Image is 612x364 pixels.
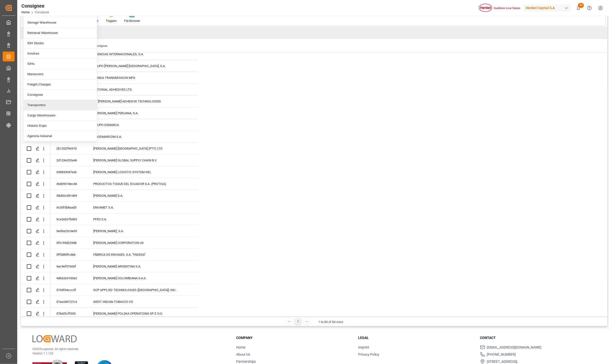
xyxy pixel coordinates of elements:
button: show 40 new notifications [573,2,584,14]
a: Partnerships [236,360,256,364]
div: FÁBRICA DE ENVASES, S.A. “FADESA” [87,249,198,260]
div: Press SPACE to select this row. [50,190,198,202]
div: Cargo Warehouses [24,110,97,121]
div: 4d662e3100e2 [50,272,87,284]
div: Press SPACE to select this row. [21,96,50,107]
div: 4ac9ef57666f [50,261,87,272]
div: Agencia Aduanal [24,131,97,141]
div: HONDA TRANSMISSION MFG [87,72,198,84]
div: 3ff0885fcdeb [50,249,87,260]
div: IDH Stocks [24,38,97,48]
div: 3ce2eb37bd65 [50,213,87,225]
a: Imprint [358,345,369,349]
div: Press SPACE to select this row. [50,261,198,272]
div: 1 to 84 of 84 rows [318,320,343,324]
div: GOODMARCOM S.A. [87,131,198,142]
div: Press SPACE to select this row. [21,261,50,272]
div: Press SPACE to select this row. [21,308,50,320]
div: 338833047edc [50,166,87,178]
button: Henkel Capital S.A [524,3,573,13]
div: Press SPACE to select this row. [21,284,50,296]
div: Press SPACE to select this row. [50,107,198,119]
div: Press SPACE to select this row. [50,178,198,190]
div: Press SPACE to select this row. [50,284,198,296]
div: 1 [295,319,301,325]
div: [PERSON_NAME] GLOBAL SUPPLY CHAIN B.V [87,154,198,166]
div: [PERSON_NAME] POLSKA OPERATIONS SP Z O.O. [87,308,198,319]
div: Press SPACE to select this row. [50,237,198,249]
div: Press SPACE to select this row. [50,72,198,84]
span: [EMAIL_ADDRESS][DOMAIN_NAME] [487,345,542,350]
div: Freight Charges [24,79,97,90]
h3: Company [236,335,352,340]
a: Privacy Policy [358,352,379,356]
div: Press SPACE to select this row. [50,48,198,60]
div: Henkel Capital S.A [524,4,571,12]
div: Press SPACE to select this row. [50,84,198,96]
div: 38d00c081d69 [50,190,87,201]
div: Press SPACE to select this row. [50,143,198,154]
div: Press SPACE to select this row. [21,237,50,249]
div: WEST INDIAN TOBACCO CO [87,296,198,308]
div: AGENCIAS INTERNACIONALES, S.A. [87,48,198,60]
div: Press SPACE to select this row. [50,166,198,178]
div: Press SPACE to select this row. [50,96,198,107]
div: Press SPACE to select this row. [21,272,50,284]
div: Press SPACE to select this row. [50,60,198,72]
div: ENVAMET S.A. [87,202,198,213]
button: Help Center [584,2,595,14]
div: IDHs [24,59,97,69]
div: 5743f04ccc5f [50,284,87,296]
div: [PERSON_NAME] COLOMBIANA S.A.S. [87,272,198,284]
p: © 2025 Logward. All rights reserved. [32,347,224,351]
div: Press SPACE to select this row. [50,213,198,225]
div: File Browser [124,19,140,23]
div: [PERSON_NAME] ARGENTINA S.A. [87,261,198,272]
h3: Contact [480,335,596,340]
div: 2b1252f9697d [50,143,87,154]
div: 3ed3a22c0e03 [50,225,87,237]
div: NATIONAL ADHESIVES LTD. [87,84,198,95]
div: GRUPO DEMARCA [87,119,198,131]
div: Press SPACE to select this row. [50,119,198,131]
p: Version 1.1.133 [32,351,224,356]
a: About Us [236,352,250,356]
div: Press SPACE to select this row. [21,143,50,154]
div: PFES S.A. [87,213,198,225]
div: Press SPACE to select this row. [21,225,50,237]
div: Press SPACE to select this row. [21,202,50,213]
div: Invoices [24,48,97,59]
div: Consignee [21,2,49,10]
div: 3c00f5b8aad3 [50,202,87,213]
div: [PERSON_NAME] PERUANA, S.A. [87,107,198,119]
div: Press SPACE to select this row. [50,202,198,213]
img: Logward Logo [32,335,77,342]
div: [PERSON_NAME] [GEOGRAPHIC_DATA] (PTY) LTD [87,143,198,154]
div: Press SPACE to select this row. [50,154,198,166]
div: Press SPACE to select this row. [21,154,50,166]
div: Press SPACE to select this row. [21,296,50,308]
div: PT [PERSON_NAME] ADHESIVE TECHNOLOGIES [87,96,198,107]
div: PRODUCTOS TISSUE DEL ECUADOR S.A. (PROTISA) [87,178,198,190]
div: [PERSON_NAME], S.A. [87,225,198,237]
div: Press SPACE to select this row. [21,119,50,131]
div: Press SPACE to select this row. [21,213,50,225]
span: 40 [578,3,584,8]
span: [PHONE_NUMBER] [487,352,516,357]
div: Press SPACE to select this row. [21,72,50,84]
div: Press SPACE to select this row. [50,308,198,320]
div: [PERSON_NAME] LOGISTIC SYSTEM INC, [87,166,198,178]
div: Historic Expo [24,121,97,131]
div: 3f6195d229d8 [50,237,87,249]
div: Consignee [24,90,97,100]
div: Press SPACE to select this row. [50,296,198,308]
img: Henkel%20logo.jpg_1689854090.jpg [479,4,520,12]
div: Press SPACE to select this row. [21,107,50,119]
div: Press SPACE to select this row. [21,190,50,202]
div: [PERSON_NAME] CORPORATION US [87,237,198,249]
div: Storage Warehouse [24,17,97,28]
